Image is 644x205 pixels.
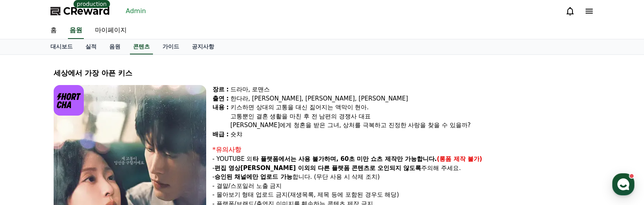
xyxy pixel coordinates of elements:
div: [PERSON_NAME]에게 청혼을 받은 그녀, 상처를 극복하고 진정한 사랑을 찾을 수 있을까? [230,121,591,130]
a: 음원 [103,39,127,54]
div: 키스하면 상대의 고통을 대신 짊어지는 액막이 현아. [230,103,591,112]
a: CReward [50,5,110,17]
strong: 타 플랫폼에서는 사용 불가하며, 60초 미만 쇼츠 제작만 가능합니다. [253,155,437,162]
p: - 결말/스포일러 노출 금지 [213,182,591,191]
div: 한다라, [PERSON_NAME], [PERSON_NAME], [PERSON_NAME] [230,94,591,103]
a: 공지사항 [186,39,220,54]
div: 세상에서 가장 아픈 키스 [54,68,591,79]
a: 마이페이지 [89,22,133,39]
a: 홈 [44,22,63,39]
a: 가이드 [156,39,186,54]
p: - YOUTUBE 외 [213,155,591,164]
div: 장르 : [213,85,229,94]
div: 숏챠 [230,130,591,139]
p: - 합니다. (무단 사용 시 삭제 조치) [213,172,591,182]
p: - 몰아보기 형태 업로드 금지(재생목록, 제목 등에 포함된 경우도 해당) [213,190,591,199]
a: 음원 [68,22,84,39]
div: 배급 : [213,130,229,139]
div: 고통뿐인 결혼 생활을 마친 후 전 남편의 경쟁사 대표 [230,112,591,121]
a: 대시보드 [44,39,79,54]
div: 드라마, 로맨스 [230,85,591,94]
strong: 승인된 채널에만 업로드 가능 [215,173,292,180]
div: 내용 : [213,103,229,130]
p: - 주의해 주세요. [213,164,591,173]
div: 출연 : [213,94,229,103]
span: CReward [63,5,110,17]
strong: 다른 플랫폼 콘텐츠로 오인되지 않도록 [318,164,422,172]
strong: (롱폼 제작 불가) [437,155,482,162]
strong: 편집 영상[PERSON_NAME] 이외의 [215,164,316,172]
a: Admin [123,5,149,17]
div: *유의사항 [213,145,591,155]
img: logo [54,85,84,116]
a: 실적 [79,39,103,54]
a: 콘텐츠 [130,39,153,54]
